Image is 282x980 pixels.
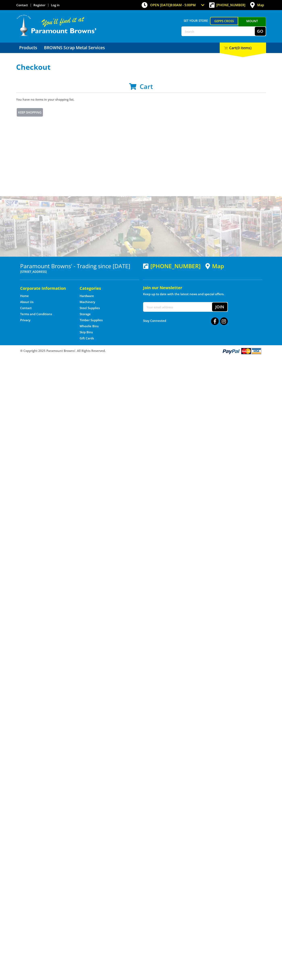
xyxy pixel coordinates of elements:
h3: Paramount Browns' - Trading since [DATE] [20,263,139,269]
a: Gepps Cross [210,17,238,25]
input: Search [182,27,255,36]
h5: Categories [80,286,131,291]
p: Keep up to date with the latest news and special offers. [143,292,262,296]
img: Paramount Browns' [16,14,97,36]
a: Go to the Privacy page [20,318,30,322]
a: Go to the Storage page [80,312,91,316]
input: Your email address [144,302,212,311]
div: Cart [220,43,266,53]
p: [STREET_ADDRESS] [20,269,139,274]
a: Go to the About Us page [20,300,33,304]
a: Go to the Gift Cards page [80,336,94,340]
a: Go to the Steel Supplies page [80,306,100,310]
a: Log in [51,3,60,7]
a: Go to the Contact page [20,306,32,310]
button: Join [212,302,227,311]
a: Go to the Machinery page [80,300,95,304]
a: Mount [PERSON_NAME] [238,17,266,32]
a: Go to the Hardware page [80,294,94,298]
h5: Join our Newsletter [143,285,262,291]
div: Stay Connected [143,316,228,325]
span: Cart [140,82,153,91]
h5: Corporate Information [20,286,72,291]
a: Go to the Terms and Conditions page [20,312,52,316]
a: Go to the Home page [20,294,29,298]
span: (0 items) [236,45,252,50]
div: [PHONE_NUMBER] [143,263,201,269]
a: Go to the Wheelie Bins page [80,324,99,328]
h1: Checkout [16,63,266,71]
p: You have no items in your shopping list. [16,97,266,102]
a: Go to the BROWNS Scrap Metal Services page [41,43,108,53]
span: 8:00am - 5:00pm [170,3,196,7]
div: ® Copyright 2025 Paramount Browns'. All Rights Reserved. [16,347,266,355]
a: Go to the registration page [33,3,45,7]
span: OPEN [DATE] [150,3,196,7]
a: Go to the Contact page [16,3,28,7]
a: Go to the Products page [16,43,40,53]
span: Set your store [181,17,210,24]
img: PayPal, Mastercard, Visa accepted [222,347,262,355]
a: Go to the Timber Supplies page [80,318,103,322]
a: Go to the Skip Bins page [80,330,93,334]
a: View a map of Gepps Cross location [205,263,224,269]
button: Go [255,27,266,36]
a: Keep Shopping [16,107,44,117]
